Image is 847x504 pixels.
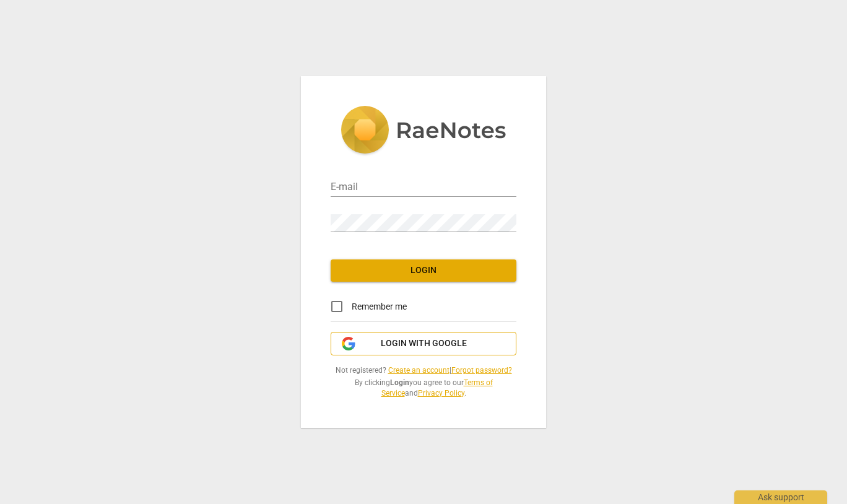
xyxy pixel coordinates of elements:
a: Terms of Service [381,378,493,398]
a: Privacy Policy [418,389,464,398]
a: Create an account [388,366,450,375]
span: By clicking you agree to our and . [331,378,516,398]
img: 5ac2273c67554f335776073100b6d88f.svg [341,106,506,157]
span: Login [341,264,506,277]
a: Forgot password? [451,366,512,375]
span: Remember me [352,300,407,313]
button: Login [331,259,516,282]
span: Not registered? | [331,365,516,376]
div: Ask support [734,490,827,504]
span: Login with Google [381,337,467,350]
button: Login with Google [331,332,516,355]
b: Login [390,378,409,387]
